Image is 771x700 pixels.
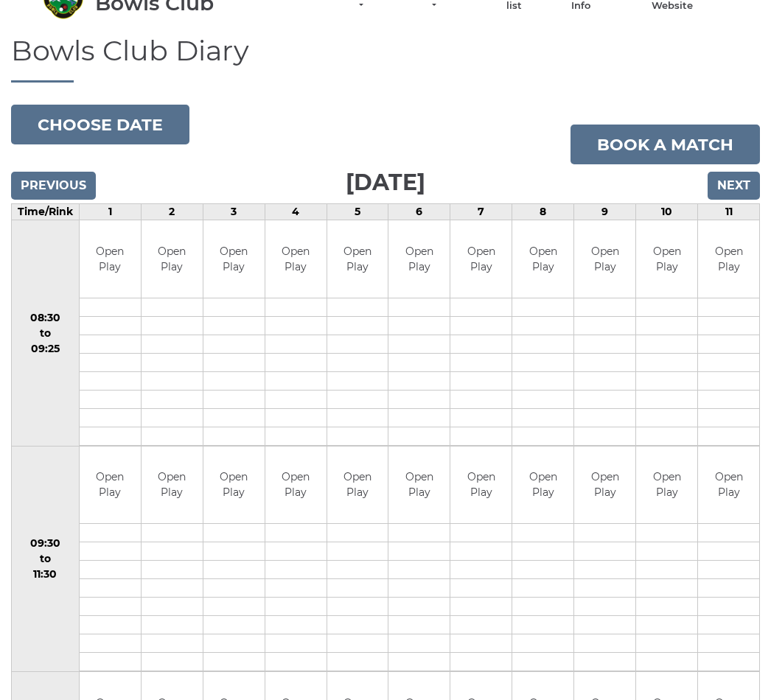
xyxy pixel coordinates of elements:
[574,220,635,298] td: Open Play
[571,125,760,164] a: Book a match
[698,204,760,220] td: 11
[327,220,388,298] td: Open Play
[80,220,141,298] td: Open Play
[327,447,388,524] td: Open Play
[388,447,450,524] td: Open Play
[11,35,760,83] h1: Bowls Club Diary
[11,105,189,144] button: Choose date
[388,204,450,220] td: 6
[450,204,512,220] td: 7
[265,447,327,524] td: Open Play
[450,220,512,298] td: Open Play
[698,447,759,524] td: Open Play
[142,447,203,524] td: Open Play
[265,204,327,220] td: 4
[12,204,80,220] td: Time/Rink
[80,447,141,524] td: Open Play
[708,172,760,200] input: Next
[698,220,759,298] td: Open Play
[12,220,80,447] td: 08:30 to 09:25
[636,447,697,524] td: Open Play
[203,220,265,298] td: Open Play
[450,447,512,524] td: Open Play
[636,220,697,298] td: Open Play
[512,447,573,524] td: Open Play
[265,220,327,298] td: Open Play
[203,447,265,524] td: Open Play
[11,172,96,200] input: Previous
[12,446,80,672] td: 09:30 to 11:30
[636,204,698,220] td: 10
[388,220,450,298] td: Open Play
[203,204,265,220] td: 3
[574,447,635,524] td: Open Play
[141,204,203,220] td: 2
[142,220,203,298] td: Open Play
[512,204,574,220] td: 8
[79,204,141,220] td: 1
[574,204,636,220] td: 9
[512,220,573,298] td: Open Play
[327,204,388,220] td: 5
